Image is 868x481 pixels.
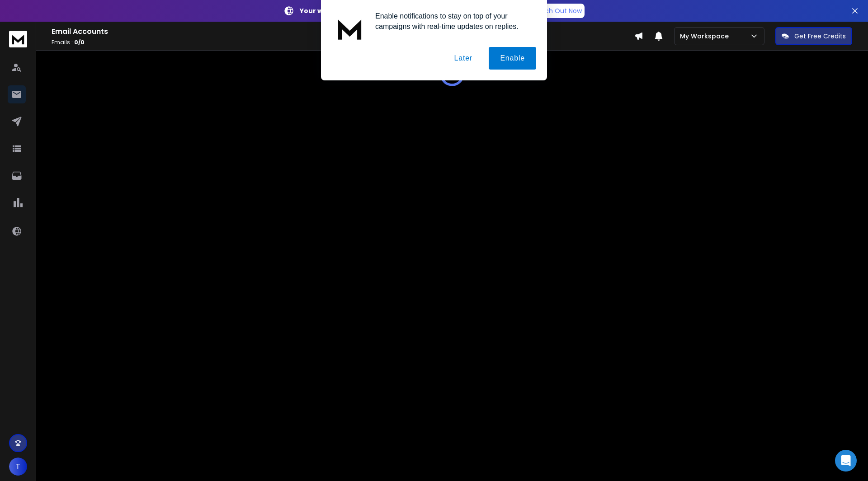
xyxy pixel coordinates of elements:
button: T [9,458,27,476]
button: Enable [489,47,536,70]
div: Open Intercom Messenger [835,450,857,472]
button: Later [443,47,483,70]
img: notification icon [332,11,368,47]
div: Enable notifications to stay on top of your campaigns with real-time updates on replies. [368,11,536,32]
